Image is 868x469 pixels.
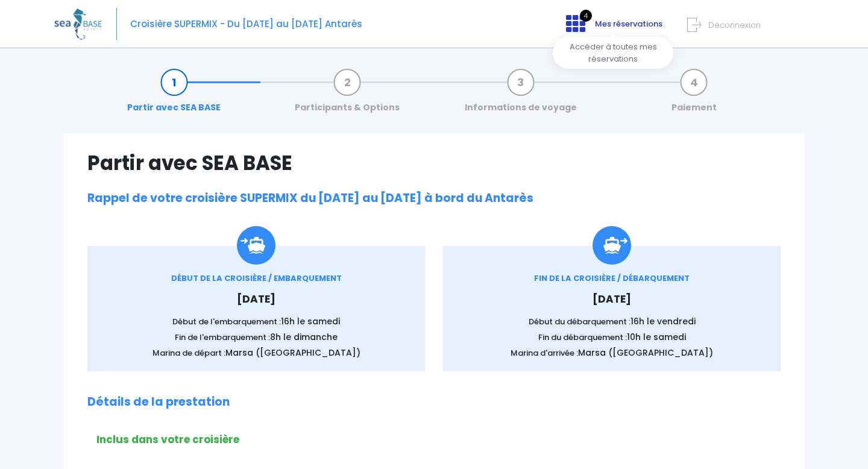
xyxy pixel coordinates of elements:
a: Paiement [665,76,723,114]
h2: Détails de la prestation [87,395,781,409]
a: Partir avec SEA BASE [121,76,227,114]
p: Marina de départ : [105,347,407,359]
p: Début du débarquement : [461,315,763,328]
span: FIN DE LA CROISIÈRE / DÉBARQUEMENT [534,272,690,284]
span: Mes réservations [595,18,662,30]
a: Informations de voyage [459,76,583,114]
span: Croisière SUPERMIX - Du [DATE] au [DATE] Antarès [130,17,362,30]
a: 4 Mes réservations [556,22,670,34]
span: 10h le samedi [627,331,686,343]
img: Icon_embarquement.svg [237,226,275,265]
div: Accéder à toutes mes réservations [553,37,673,69]
span: 8h le dimanche [270,331,338,343]
h2: Inclus dans votre croisière [96,433,781,445]
img: icon_debarquement.svg [593,226,631,265]
span: [DATE] [237,292,275,306]
span: DÉBUT DE LA CROISIÈRE / EMBARQUEMENT [171,272,342,284]
a: Participants & Options [289,76,406,114]
p: Fin du débarquement : [461,331,763,344]
p: Début de l'embarquement : [105,315,407,328]
span: Marsa ([GEOGRAPHIC_DATA]) [225,347,360,359]
span: 16h le vendredi [631,315,696,327]
h2: Rappel de votre croisière SUPERMIX du [DATE] au [DATE] à bord du Antarès [87,192,781,206]
span: Déconnexion [708,19,761,31]
span: [DATE] [593,292,631,306]
span: 4 [580,10,592,22]
h1: Partir avec SEA BASE [87,151,781,175]
span: Marsa ([GEOGRAPHIC_DATA]) [578,347,713,359]
p: Fin de l'embarquement : [105,331,407,344]
p: Marina d'arrivée : [461,347,763,359]
span: 16h le samedi [281,315,340,327]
